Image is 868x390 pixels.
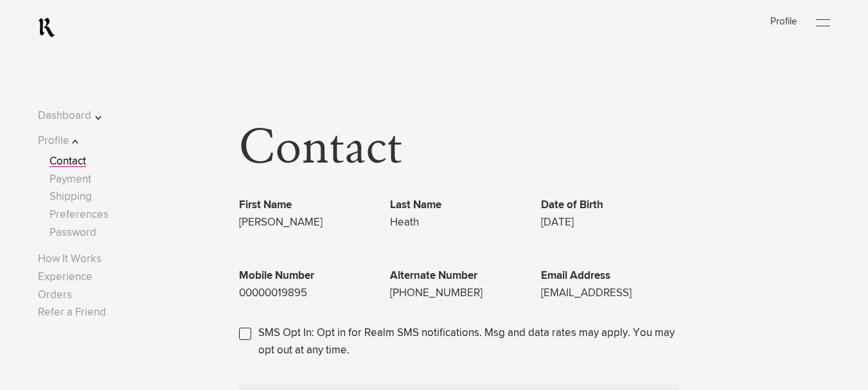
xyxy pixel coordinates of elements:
[239,217,323,228] span: [PERSON_NAME]
[49,191,92,202] a: Shipping
[541,214,679,231] div: [DATE]
[770,17,797,26] a: Profile
[49,209,109,220] a: Preferences
[239,267,377,285] span: Mobile Number
[239,197,377,214] span: First Name
[390,197,528,214] span: Last Name
[49,174,91,185] a: Payment
[49,227,96,238] a: Password
[541,197,679,214] span: Date of Birth
[38,290,72,301] a: Orders
[38,132,120,150] button: Profile
[239,288,307,299] span: 00000019895
[38,107,120,125] button: Dashboard
[390,217,419,228] span: Heath
[38,254,102,265] a: How It Works
[239,123,402,175] span: Contact
[541,267,679,285] span: Email Address
[390,267,528,285] span: Alternate Number
[38,307,106,318] a: Refer a Friend
[390,288,483,299] span: [PHONE_NUMBER]
[38,17,55,38] a: RealmCellars
[49,156,86,167] a: Contact
[38,272,93,283] a: Experience
[541,288,632,299] span: [EMAIL_ADDRESS]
